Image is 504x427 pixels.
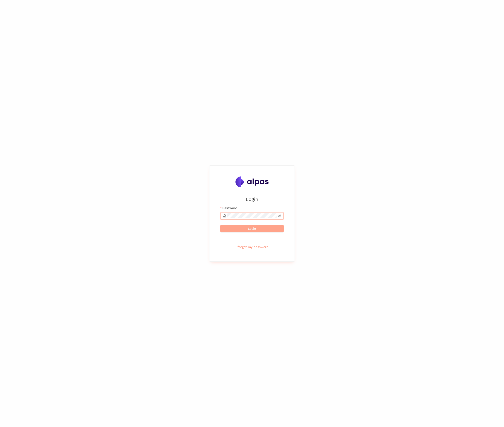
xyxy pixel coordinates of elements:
h2: Login [220,195,284,203]
span: lock [223,214,226,217]
button: Login [220,225,284,232]
span: eye-invisible [278,214,281,217]
label: Password [220,205,237,210]
img: Alpas.ai Logo [235,176,269,187]
span: Login [248,226,256,231]
span: I forgot my password [235,244,269,249]
button: I forgot my password [220,243,284,251]
input: Password [227,213,277,218]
